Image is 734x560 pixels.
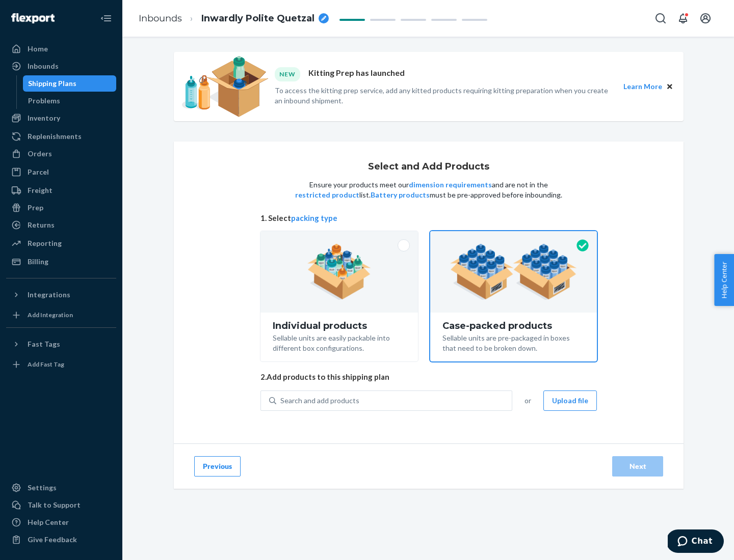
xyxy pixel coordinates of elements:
[28,96,60,106] div: Problems
[442,321,585,331] div: Case-packed products
[294,180,563,200] p: Ensure your products meet our and are not in the list. must be pre-approved before inbounding.
[543,390,597,411] button: Upload file
[139,13,182,24] a: Inbounds
[130,4,337,34] ol: breadcrumbs
[273,331,406,353] div: Sellable units are easily packable into different box configurations.
[6,531,116,548] button: Give Feedback
[6,128,116,145] a: Replenishments
[280,396,359,406] div: Search and add products
[291,213,337,223] button: packing type
[6,58,116,74] a: Inbounds
[28,44,48,54] div: Home
[6,164,116,180] a: Parcel
[28,500,81,510] div: Talk to Support
[6,307,116,323] a: Add Integration
[612,456,663,477] button: Next
[6,41,116,57] a: Home
[28,483,57,493] div: Settings
[6,514,116,530] a: Help Center
[6,480,116,496] a: Settings
[28,220,55,230] div: Returns
[260,213,597,223] span: 1. Select
[23,75,117,92] a: Shipping Plans
[6,200,116,216] a: Prep
[273,321,406,331] div: Individual products
[6,497,116,513] button: Talk to Support
[6,254,116,270] a: Billing
[28,113,60,123] div: Inventory
[28,61,59,71] div: Inbounds
[668,529,724,555] iframe: Opens a widget where you can chat to one of our agents
[6,356,116,373] a: Add Fast Tag
[28,360,64,369] div: Add Fast Tag
[6,182,116,199] a: Freight
[525,396,531,406] span: or
[28,535,77,545] div: Give Feedback
[28,185,53,195] div: Freight
[28,517,69,527] div: Help Center
[664,81,675,92] button: Close
[695,8,716,29] button: Open account menu
[28,149,52,159] div: Orders
[23,93,117,109] a: Problems
[623,81,662,92] button: Learn More
[96,8,116,29] button: Close Navigation
[11,13,55,23] img: Flexport logo
[6,336,116,352] button: Fast Tags
[201,12,314,25] span: Inwardly Polite Quetzal
[28,339,60,349] div: Fast Tags
[6,146,116,162] a: Orders
[28,78,76,89] div: Shipping Plans
[6,110,116,126] a: Inventory
[450,244,577,300] img: case-pack.59cecea509d18c883b923b81aeac6d0b.png
[28,203,43,213] div: Prep
[28,311,73,319] div: Add Integration
[371,190,430,200] button: Battery products
[714,254,734,306] button: Help Center
[6,235,116,251] a: Reporting
[442,331,585,353] div: Sellable units are pre-packaged in boxes that need to be broken down.
[28,290,70,300] div: Integrations
[28,131,82,142] div: Replenishments
[6,287,116,303] button: Integrations
[28,167,49,177] div: Parcel
[260,372,597,382] span: 2. Add products to this shipping plan
[673,8,693,29] button: Open notifications
[6,217,116,233] a: Returns
[295,190,359,200] button: restricted product
[275,67,300,81] div: NEW
[409,180,492,190] button: dimension requirements
[28,257,48,267] div: Billing
[28,238,62,248] div: Reporting
[307,244,371,300] img: individual-pack.facf35554cb0f1810c75b2bd6df2d64e.png
[650,8,671,29] button: Open Search Box
[621,461,654,471] div: Next
[194,456,241,477] button: Previous
[368,162,489,172] h1: Select and Add Products
[275,86,614,106] p: To access the kitting prep service, add any kitted products requiring kitting preparation when yo...
[308,67,405,81] p: Kitting Prep has launched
